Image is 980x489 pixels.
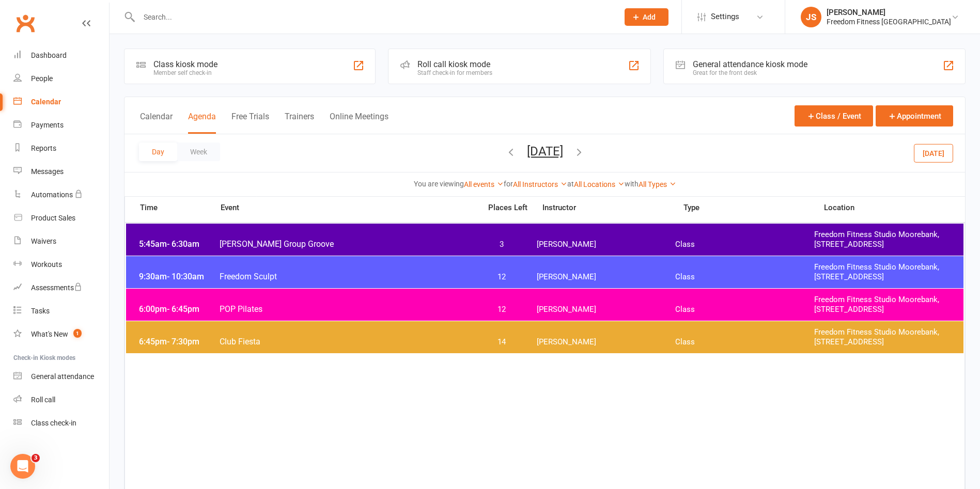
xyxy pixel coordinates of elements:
span: POP Pilates [219,304,475,314]
a: Reports [13,137,109,160]
button: Week [177,143,220,161]
button: Appointment [876,105,953,127]
span: Time [137,203,220,215]
div: Roll call [31,396,55,404]
span: 5:45am [136,239,219,249]
button: Class / Event [795,105,873,127]
span: - 7:30pm [167,337,199,346]
span: Freedom Fitness Studio Moorebank, [STREET_ADDRESS] [814,230,953,249]
div: General attendance kiosk mode [693,59,807,69]
span: 6:45pm [136,337,219,346]
div: Tasks [31,307,50,315]
a: All Types [639,180,676,188]
a: All Instructors [513,180,567,188]
div: JS [801,7,821,27]
span: Club Fiesta [219,337,475,346]
span: - 6:45pm [167,304,199,314]
div: Reports [31,144,56,152]
a: Messages [13,160,109,183]
span: Add [643,13,656,21]
a: Waivers [13,230,109,253]
span: Freedom Fitness Studio Moorebank, [STREET_ADDRESS] [814,327,953,347]
span: [PERSON_NAME] [537,305,676,314]
span: Event [220,203,481,213]
a: Assessments [13,276,109,299]
span: [PERSON_NAME] [537,240,676,249]
div: Assessments [31,283,82,292]
a: General attendance kiosk mode [13,365,109,388]
span: Places Left [480,204,535,212]
span: Freedom Fitness Studio Moorebank, [STREET_ADDRESS] [814,295,953,314]
button: Agenda [188,112,216,134]
span: Class [675,337,814,347]
a: Tasks [13,299,109,323]
div: Messages [31,167,64,176]
span: Instructor [542,204,683,212]
div: Staff check-in for members [417,69,492,76]
span: [PERSON_NAME] [537,337,676,347]
span: 1 [73,329,82,338]
span: Settings [711,5,739,28]
strong: You are viewing [414,180,464,188]
span: Freedom Sculpt [219,272,475,281]
div: Waivers [31,237,56,245]
button: Trainers [285,112,314,134]
span: Location [824,204,965,212]
a: Product Sales [13,207,109,230]
input: Search... [136,10,611,24]
strong: at [567,180,574,188]
a: All Locations [574,180,625,188]
div: Class kiosk mode [153,59,217,69]
div: Dashboard [31,51,67,59]
button: Day [139,143,177,161]
div: Class check-in [31,419,76,427]
span: 3 [32,454,40,462]
div: [PERSON_NAME] [827,8,951,17]
span: 3 [475,240,529,249]
a: Automations [13,183,109,207]
a: Workouts [13,253,109,276]
span: Freedom Fitness Studio Moorebank, [STREET_ADDRESS] [814,262,953,282]
a: Payments [13,114,109,137]
button: [DATE] [527,144,563,159]
div: Payments [31,121,64,129]
button: Free Trials [231,112,269,134]
span: [PERSON_NAME] [537,272,676,282]
span: - 10:30am [167,272,204,281]
div: Automations [31,191,73,199]
a: Dashboard [13,44,109,67]
span: 12 [475,272,529,282]
button: Online Meetings [330,112,388,134]
div: People [31,74,53,83]
a: People [13,67,109,90]
span: 14 [475,337,529,347]
span: Class [675,240,814,249]
button: [DATE] [914,144,953,162]
div: Freedom Fitness [GEOGRAPHIC_DATA] [827,17,951,26]
div: Product Sales [31,214,75,222]
strong: for [504,180,513,188]
a: What's New1 [13,323,109,346]
div: Workouts [31,260,62,269]
div: Great for the front desk [693,69,807,76]
strong: with [625,180,639,188]
span: 12 [475,305,529,314]
a: All events [464,180,504,188]
span: Class [675,305,814,314]
a: Clubworx [12,10,38,36]
div: Calendar [31,98,61,106]
span: - 6:30am [167,239,199,249]
button: Add [625,8,668,26]
button: Calendar [140,112,173,134]
a: Roll call [13,388,109,412]
div: Member self check-in [153,69,217,76]
div: General attendance [31,372,94,381]
span: 9:30am [136,272,219,281]
div: What's New [31,330,68,338]
span: [PERSON_NAME] Group Groove [219,239,475,249]
span: Type [683,204,824,212]
a: Class kiosk mode [13,412,109,435]
a: Calendar [13,90,109,114]
iframe: Intercom live chat [10,454,35,479]
span: 6:00pm [136,304,219,314]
